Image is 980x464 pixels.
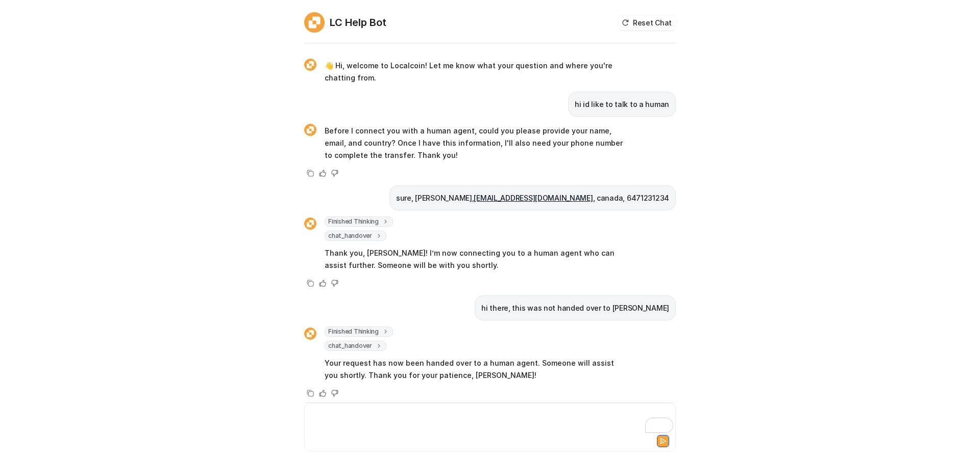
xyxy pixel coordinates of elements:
span: chat_handover [325,341,386,351]
span: Finished Thinking [325,326,393,337]
p: hi id like to talk to a human [575,98,669,111]
p: 👋 Hi, welcome to Localcoin! Let me know what your question and where you're chatting from. [325,60,623,84]
img: Widget [304,327,316,340]
p: hi there, this was not handed over to [PERSON_NAME] [481,302,669,314]
p: Your request has now been handed over to a human agent. Someone will assist you shortly. Thank yo... [325,357,623,381]
button: Reset Chat [619,15,676,30]
img: Widget [304,124,316,136]
p: sure, [PERSON_NAME], , canada, 6471231234 [396,192,669,204]
img: Widget [304,59,316,71]
span: chat_handover [325,231,386,241]
span: Finished Thinking [325,216,393,227]
p: Before I connect you with a human agent, could you please provide your name, email, and country? ... [325,125,623,161]
div: To enrich screen reader interactions, please activate Accessibility in Grammarly extension settings [307,410,678,433]
p: Thank you, [PERSON_NAME]! I’m now connecting you to a human agent who can assist further. Someone... [325,247,623,271]
img: Widget [304,217,316,230]
h2: LC Help Bot [330,15,386,30]
a: [EMAIL_ADDRESS][DOMAIN_NAME] [474,194,593,202]
img: Widget [304,12,325,33]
